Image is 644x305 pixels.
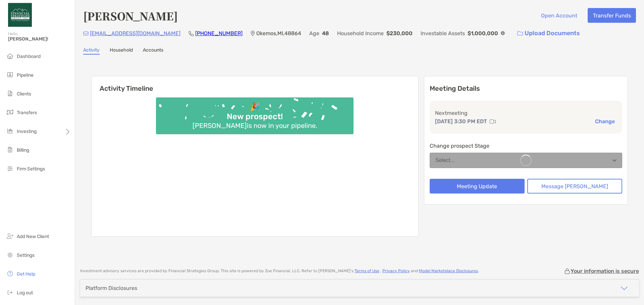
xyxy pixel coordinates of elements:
div: New prospect! [224,112,285,122]
p: Meeting Details [430,84,622,93]
p: Next meeting [435,109,617,117]
img: logout icon [6,288,14,296]
span: Log out [17,290,33,296]
p: Household Income [337,29,384,37]
button: Meeting Update [430,179,525,194]
button: Open Account [536,8,582,23]
a: Accounts [143,47,163,55]
img: transfers icon [6,108,14,116]
p: Okemos , MI , 48864 [256,29,301,37]
span: Settings [17,252,35,258]
div: Platform Disclosures [86,285,137,291]
img: Zoe Logo [8,3,32,27]
img: communication type [490,119,496,124]
img: Info Icon [501,31,505,35]
img: settings icon [6,251,14,259]
p: Investment advisory services are provided by Financial Strategies Group . This site is powered by... [80,269,479,274]
span: Transfers [17,110,37,116]
img: investing icon [6,127,14,135]
img: Location Icon [251,31,255,36]
p: $1,000,000 [468,29,498,37]
img: button icon [517,31,523,36]
p: 48 [322,29,329,37]
div: [PERSON_NAME] is now in your pipeline. [190,122,320,130]
p: [EMAIL_ADDRESS][DOMAIN_NAME] [90,29,180,37]
span: [PERSON_NAME]! [8,36,71,42]
img: clients icon [6,89,14,97]
a: Terms of Use [355,269,379,273]
img: add_new_client icon [6,232,14,240]
a: [PHONE_NUMBER] [195,30,243,36]
span: Dashboard [17,54,41,59]
span: Pipeline [17,72,34,78]
a: Household [110,47,133,55]
div: 🎉 [247,102,263,112]
img: firm-settings icon [6,164,14,172]
a: Privacy Policy [382,269,410,273]
img: billing icon [6,146,14,154]
button: Change [593,118,617,125]
p: $230,000 [386,29,413,37]
p: Age [309,29,319,37]
span: Add New Client [17,234,49,239]
p: [DATE] 3:30 PM EDT [435,117,487,126]
p: Change prospect Stage [430,142,622,150]
span: Get Help [17,271,35,277]
img: pipeline icon [6,71,14,79]
img: Email Icon [83,31,89,35]
a: Model Marketplace Disclosures [419,269,478,273]
img: dashboard icon [6,52,14,60]
a: Upload Documents [513,26,584,41]
img: Phone Icon [189,31,194,36]
span: Investing [17,129,37,134]
img: icon arrow [620,284,628,292]
h6: Activity Timeline [92,76,418,92]
a: Activity [83,47,100,55]
p: Your information is secure [571,268,639,274]
button: Message [PERSON_NAME] [527,179,622,194]
span: Billing [17,147,29,153]
span: Firm Settings [17,166,45,172]
span: Clients [17,91,31,97]
button: Transfer Funds [588,8,636,23]
p: Investable Assets [421,29,465,37]
img: get-help icon [6,270,14,278]
h4: [PERSON_NAME] [83,8,178,23]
